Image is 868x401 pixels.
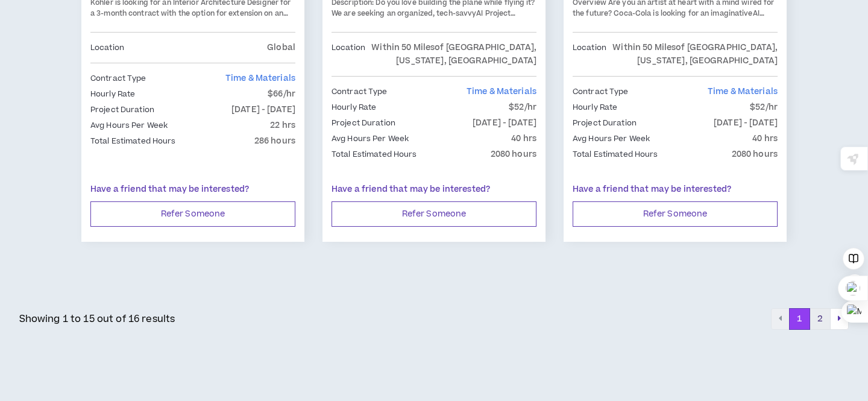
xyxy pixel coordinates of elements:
[254,134,295,148] p: 286 hours
[90,201,295,227] button: Refer Someone
[491,148,536,161] p: 2080 hours
[573,116,637,130] p: Project Duration
[90,183,295,196] p: Have a friend that may be interested?
[332,85,388,98] p: Contract Type
[231,103,295,116] p: [DATE] - [DATE]
[332,41,365,68] p: Location
[708,86,778,98] span: Time & Materials
[511,132,536,145] p: 40 hrs
[750,101,778,114] p: $52/hr
[332,132,409,145] p: Avg Hours Per Week
[332,183,536,196] p: Have a friend that may be interested?
[267,41,295,54] p: Global
[90,72,146,85] p: Contract Type
[268,87,295,101] p: $66/hr
[789,308,810,330] button: 1
[752,132,778,145] p: 40 hrs
[606,41,778,68] p: Within 50 Miles of [GEOGRAPHIC_DATA], [US_STATE], [GEOGRAPHIC_DATA]
[573,85,629,98] p: Contract Type
[332,201,536,227] button: Refer Someone
[332,8,515,30] strong: AI Project Manager
[573,148,658,161] p: Total Estimated Hours
[225,72,295,84] span: Time & Materials
[509,101,536,114] p: $52/hr
[467,86,536,98] span: Time & Materials
[90,41,124,54] p: Location
[332,101,376,114] p: Hourly Rate
[332,148,417,161] p: Total Estimated Hours
[810,308,831,330] button: 2
[714,116,778,130] p: [DATE] - [DATE]
[573,101,617,114] p: Hourly Rate
[573,132,650,145] p: Avg Hours Per Week
[332,116,395,130] p: Project Duration
[90,87,135,101] p: Hourly Rate
[732,148,778,161] p: 2080 hours
[270,119,295,132] p: 22 hrs
[573,201,778,227] button: Refer Someone
[90,103,154,116] p: Project Duration
[771,308,849,330] nav: pagination
[573,41,606,68] p: Location
[90,134,176,148] p: Total Estimated Hours
[473,116,536,130] p: [DATE] - [DATE]
[573,8,764,30] strong: AI Artist
[19,312,175,326] p: Showing 1 to 15 out of 16 results
[573,183,778,196] p: Have a friend that may be interested?
[365,41,536,68] p: Within 50 Miles of [GEOGRAPHIC_DATA], [US_STATE], [GEOGRAPHIC_DATA]
[90,119,168,132] p: Avg Hours Per Week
